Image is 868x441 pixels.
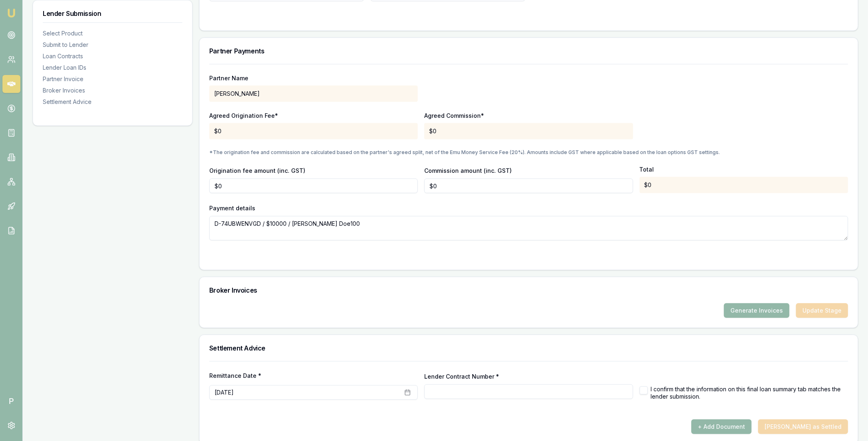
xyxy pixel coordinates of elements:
[7,8,16,18] img: emu-icon-u.png
[424,167,512,174] label: Commission amount (inc. GST)
[424,179,633,193] input: $
[640,177,848,193] div: $0
[724,303,789,318] button: Generate Invoices
[209,287,848,293] h3: Broker Invoices
[43,98,182,106] div: Settlement Advice
[209,216,848,240] textarea: D-74UBWENVGD / $10000 / [PERSON_NAME] Doe100
[43,86,182,95] div: Broker Invoices
[2,392,20,410] span: P
[43,10,182,17] h3: Lender Submission
[209,149,848,156] p: *The origination fee and commission are calculated based on the partner's agreed split, net of th...
[209,74,418,82] p: Partner Name
[209,373,418,379] label: Remittance Date *
[209,123,418,139] div: $0
[209,205,255,212] label: Payment details
[209,112,418,120] p: Agreed Origination Fee*
[209,86,418,102] div: [PERSON_NAME]
[209,345,848,351] h3: Settlement Advice
[43,41,182,49] div: Submit to Lender
[651,386,848,400] label: I confirm that the information on this final loan summary tab matches the lender submission.
[43,52,182,60] div: Loan Contracts
[43,64,182,72] div: Lender Loan IDs
[209,385,418,400] button: [DATE]
[43,29,182,37] div: Select Product
[424,373,499,380] label: Lender Contract Number *
[424,112,633,120] p: Agreed Commission*
[43,75,182,83] div: Partner Invoice
[691,419,752,434] button: + Add Document
[640,165,848,174] p: Total
[209,179,418,193] input: $
[209,48,848,54] h3: Partner Payments
[209,167,305,174] label: Origination fee amount (inc. GST)
[424,123,633,139] div: $0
